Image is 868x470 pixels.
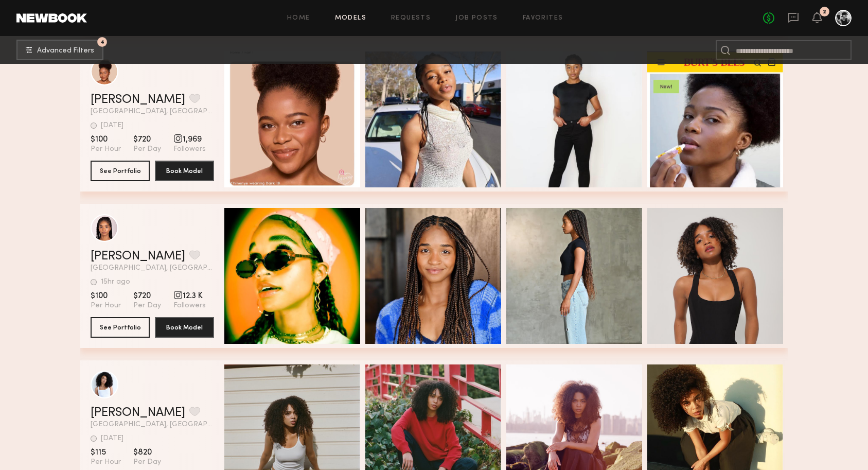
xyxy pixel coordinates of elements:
[155,161,214,181] button: Book Model
[91,291,121,301] span: $100
[823,9,826,15] div: 2
[133,145,161,154] span: Per Day
[91,421,214,428] span: [GEOGRAPHIC_DATA], [GEOGRAPHIC_DATA]
[16,40,103,60] button: 4Advanced Filters
[173,301,206,310] span: Followers
[133,458,161,467] span: Per Day
[91,265,214,272] span: [GEOGRAPHIC_DATA], [GEOGRAPHIC_DATA]
[523,15,563,22] a: Favorites
[155,317,214,338] button: Book Model
[101,278,130,286] div: 15hr ago
[91,108,214,115] span: [GEOGRAPHIC_DATA], [GEOGRAPHIC_DATA]
[91,145,121,154] span: Per Hour
[133,291,161,301] span: $720
[133,301,161,310] span: Per Day
[91,134,121,145] span: $100
[101,435,123,442] div: [DATE]
[91,94,185,106] a: [PERSON_NAME]
[91,301,121,310] span: Per Hour
[173,291,206,301] span: 12.3 K
[91,250,185,263] a: [PERSON_NAME]
[133,134,161,145] span: $720
[101,122,123,129] div: [DATE]
[173,145,206,154] span: Followers
[335,15,366,22] a: Models
[91,407,185,419] a: [PERSON_NAME]
[287,15,310,22] a: Home
[100,40,104,44] span: 4
[391,15,431,22] a: Requests
[91,161,150,181] button: See Portfolio
[37,47,94,55] span: Advanced Filters
[91,447,121,458] span: $115
[91,317,150,338] button: See Portfolio
[91,458,121,467] span: Per Hour
[173,134,206,145] span: 1,969
[455,15,498,22] a: Job Posts
[133,447,161,458] span: $820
